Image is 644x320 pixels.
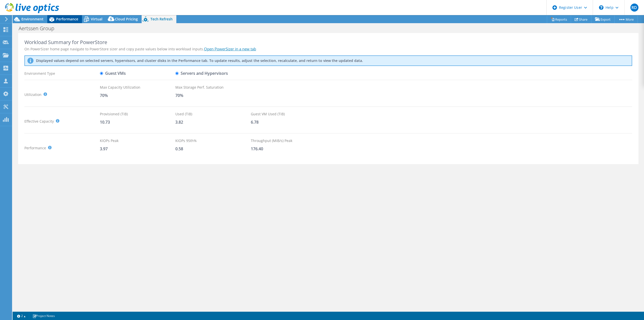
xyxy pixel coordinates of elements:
[36,58,275,63] p: Displayed values depend on selected servers, hypervisors, and cluster disks in the Performance ta...
[24,46,632,52] div: On PowerSizer home page navigate to PowerStore sizer and copy paste values below into workload in...
[175,69,228,78] label: Servers and Hypervisors
[251,111,326,117] div: Guest VM Used (TiB)
[100,119,175,125] div: 10.73
[150,17,173,21] span: Tech Refresh
[91,17,102,21] span: Virtual
[14,313,29,319] a: 2
[175,85,251,90] div: Max Storage Perf. Saturation
[100,111,175,117] div: Provisioned (TiB)
[24,85,100,104] div: Utilization
[115,17,138,21] span: Cloud Pricing
[175,93,251,98] div: 70%
[175,72,179,75] input: Servers and Hypervisors
[571,15,591,23] a: Share
[16,26,62,31] h1: Aertssen Group
[21,17,44,21] span: Environment
[614,15,638,23] a: More
[599,5,603,10] svg: \n
[24,69,100,78] div: Environment Type
[29,313,58,319] a: Project Notes
[56,17,78,21] span: Performance
[24,138,100,158] div: Performance
[100,85,175,90] div: Max Capacity Utilization
[175,111,251,117] div: Used (TiB)
[175,138,251,144] div: KIOPs 95th%
[175,146,251,152] div: 0.58
[251,138,326,144] div: Throughput (MiB/s) Peak
[175,119,251,125] div: 3.82
[24,111,100,131] div: Effective Capacity
[100,93,175,98] div: 70%
[24,39,632,45] div: Workload Summary for PowerStore
[100,72,103,75] input: Guest VMs
[100,138,175,144] div: KIOPs Peak
[251,119,326,125] div: 6.78
[100,146,175,152] div: 3.97
[100,69,126,78] label: Guest VMs
[204,46,256,51] a: Open PowerSizer in a new tab
[591,15,615,23] a: Export
[547,15,571,23] a: Reports
[251,146,326,152] div: 176.40
[630,4,638,12] span: RD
